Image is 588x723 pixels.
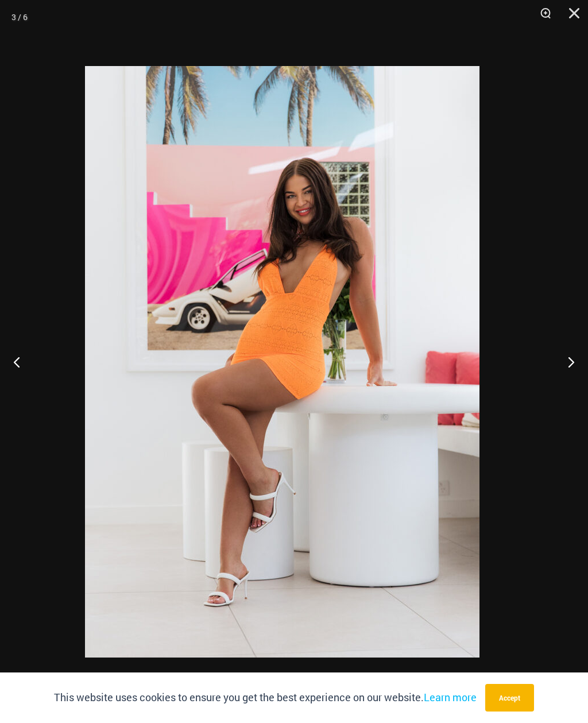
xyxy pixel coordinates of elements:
[424,690,477,704] a: Learn more
[54,689,477,706] p: This website uses cookies to ensure you get the best experience on our website.
[11,9,28,26] div: 3 / 6
[485,684,534,712] button: Accept
[85,66,479,658] img: Nefertiti Neon Orange 5671 Dress 03
[545,333,588,391] button: Next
